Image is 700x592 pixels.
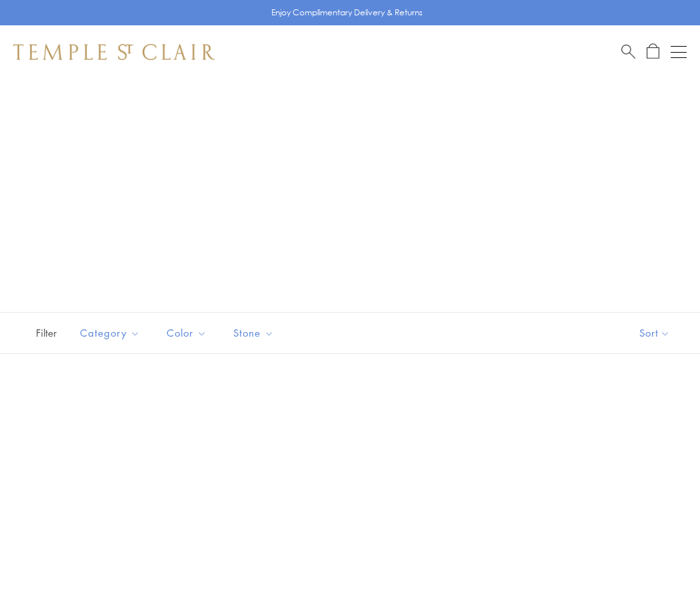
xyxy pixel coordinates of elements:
[227,325,284,341] span: Stone
[73,325,150,341] span: Category
[621,43,635,60] a: Search
[647,43,659,60] a: Open Shopping Bag
[13,44,215,60] img: Temple St. Clair
[271,6,423,19] p: Enjoy Complimentary Delivery & Returns
[609,313,700,353] button: Show sort by
[157,318,217,348] button: Color
[223,318,284,348] button: Stone
[671,44,687,60] button: Open navigation
[70,318,150,348] button: Category
[160,325,217,341] span: Color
